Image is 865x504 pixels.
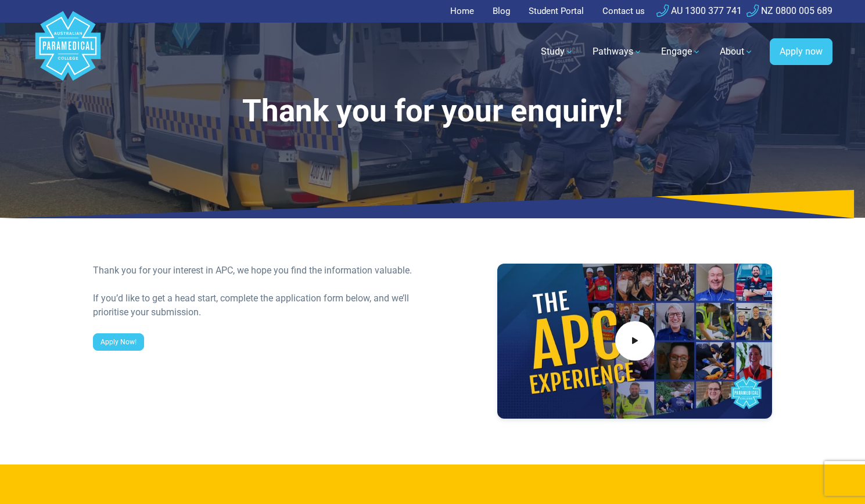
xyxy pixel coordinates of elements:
[33,23,103,81] a: Australian Paramedical College
[93,93,773,129] h1: Thank you for your enquiry!
[654,35,708,68] a: Engage
[713,35,760,68] a: About
[770,38,832,65] a: Apply now
[93,291,426,319] div: If you’d like to get a head start, complete the application form below, and we’ll prioritise your...
[534,35,581,68] a: Study
[93,264,426,278] div: Thank you for your interest in APC, we hope you find the information valuable.
[656,5,742,16] a: AU 1300 377 741
[746,5,832,16] a: NZ 0800 005 689
[93,333,144,351] a: Apply Now!
[586,35,649,68] a: Pathways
